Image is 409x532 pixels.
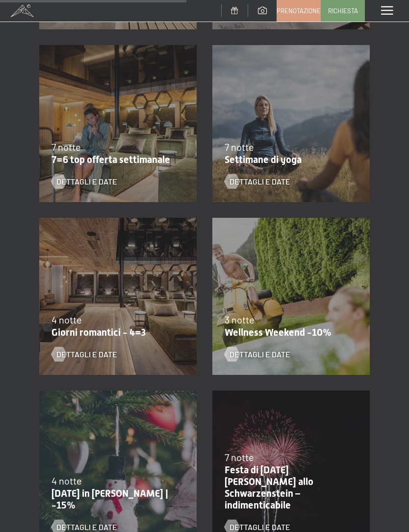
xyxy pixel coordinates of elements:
[51,141,81,153] span: 7 notte
[277,6,321,15] span: Prenotazione
[51,349,117,360] a: Dettagli e Date
[56,176,117,187] span: Dettagli e Date
[230,349,290,360] span: Dettagli e Date
[51,475,82,486] span: 4 notte
[225,451,254,463] span: 7 notte
[51,326,179,338] p: Giorni romantici - 4=3
[225,326,353,338] p: Wellness Weekend -10%
[51,314,82,325] span: 4 notte
[277,0,320,21] a: Prenotazione
[51,176,117,187] a: Dettagli e Date
[51,487,179,511] p: [DATE] in [PERSON_NAME] | -15%
[321,0,364,21] a: Richiesta
[225,314,255,325] span: 3 notte
[230,176,290,187] span: Dettagli e Date
[225,176,290,187] a: Dettagli e Date
[328,6,358,15] span: Richiesta
[225,141,254,153] span: 7 notte
[51,154,179,165] p: 7=6 top offerta settimanale
[56,349,117,360] span: Dettagli e Date
[225,464,353,511] p: Festa di [DATE][PERSON_NAME] allo Schwarzenstein – indimenticabile
[225,154,353,165] p: Settimane di yoga
[225,349,290,360] a: Dettagli e Date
